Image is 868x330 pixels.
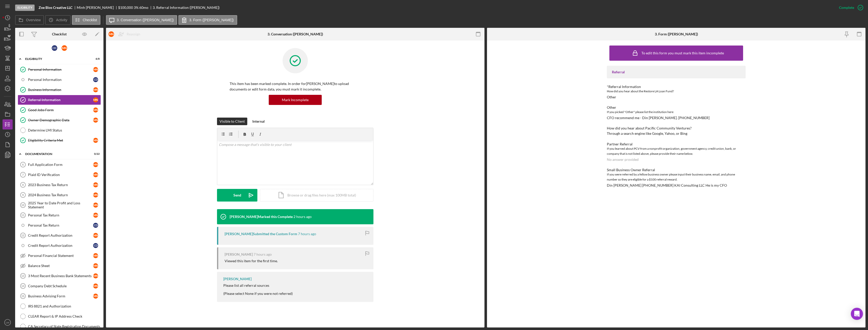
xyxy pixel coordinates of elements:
[607,142,746,146] div: Partner Referral
[220,118,245,125] div: Visible to Client
[18,230,101,240] a: 12Credit Report AuthorizationMN
[52,45,57,51] div: C D
[93,243,98,248] div: C D
[28,98,93,102] div: Referral Information
[612,70,741,74] div: Referral
[607,116,710,120] div: CFO recommend me - Din [PERSON_NAME]. [PHONE_NUMBER]
[22,193,24,196] tspan: 9
[56,18,67,22] label: Activity
[189,18,234,22] label: 3. Form ([PERSON_NAME])
[223,283,293,288] div: Please list all referral sources
[223,292,293,296] div: (Please select None if you were not referred)
[93,118,98,123] div: M N
[28,264,93,268] div: Balance Sheet
[3,317,13,327] button: LW
[106,29,145,39] button: MNReassign
[93,283,98,289] div: M N
[607,158,639,162] div: No answer provided
[18,200,101,210] a: 102025 Year to Date Profit and Loss StatementMN
[93,223,98,228] div: C D
[28,108,93,112] div: Good Jobs Form
[93,107,98,113] div: M N
[607,95,616,99] div: Other
[655,32,698,36] div: 3. Form ([PERSON_NAME])
[607,105,746,109] div: Other
[93,162,98,167] div: M N
[93,67,98,72] div: M N
[117,18,174,22] label: 3. Conversation ([PERSON_NAME])
[93,203,98,208] div: M N
[28,284,93,288] div: Company Debt Schedule
[28,173,93,177] div: Plaid ID Verification
[93,273,98,278] div: M N
[18,75,101,85] a: Personal InformationCD
[93,233,98,238] div: M N
[607,131,687,136] div: Through a search engine like Google, Yahoo, or Bing
[93,87,98,92] div: M N
[91,152,100,156] div: 0 / 22
[225,252,253,256] div: [PERSON_NAME]
[607,126,746,130] div: How did you hear about Pacific Community Ventures?
[18,240,101,251] a: Credit Report AuthorizationCD
[230,215,293,219] div: [PERSON_NAME] Marked this Complete
[127,29,140,39] div: Reassign
[18,301,101,311] a: IRS 8821 and Authorization
[93,77,98,82] div: C D
[21,295,24,298] tspan: 15
[28,294,93,298] div: Business Advising Form
[28,314,101,318] div: CLEAR Report & IP Address Check
[250,118,267,125] button: Internal
[18,170,101,180] a: 7Plaid ID VerificationMN
[139,6,148,10] div: 60 mo
[254,252,272,256] time: 2025-10-14 13:58
[15,15,44,25] button: Overview
[22,173,24,176] tspan: 7
[28,193,93,197] div: 2024 Business Tax Return
[18,210,101,220] a: 11Personal Tax ReturnMN
[28,128,101,132] div: Determine LMI Status
[15,5,35,11] div: Eligibility
[21,214,24,217] tspan: 11
[93,172,98,177] div: M N
[851,308,863,320] div: Open Intercom Messenger
[39,6,72,10] b: Zoe Bios Creative LLC
[28,304,101,308] div: IRS 8821 and Authorization
[77,6,118,10] div: Minh [PERSON_NAME]
[28,233,93,237] div: Credit Report Authorization
[6,321,10,324] text: LW
[21,234,24,237] tspan: 12
[28,223,93,227] div: Personal Tax Return
[45,15,70,25] button: Activity
[28,274,93,278] div: 3 Most Recent Business Bank Statements
[106,15,177,25] button: 3. Conversation ([PERSON_NAME])
[267,32,323,36] div: 3. Conversation ([PERSON_NAME])
[18,311,101,321] a: CLEAR Report & IP Address Check
[93,263,98,268] div: M N
[28,78,93,82] div: Personal Information
[153,6,220,10] div: 3. Referral Information ([PERSON_NAME])
[18,125,101,135] a: Determine LMI Status
[62,45,67,51] div: M N
[28,138,93,142] div: Eligibility Criteria Met
[28,201,93,209] div: 2025 Year to Date Profit and Loss Statement
[607,89,746,94] div: How did you hear about the Restore LA Loan Fund?
[28,324,101,328] div: CA Secretary of State Registration Documents
[22,183,24,186] tspan: 8
[607,168,746,172] div: Small Business Owner Referral
[18,95,101,105] a: Referral InformationMN
[834,3,865,13] button: Complete
[252,118,265,125] div: Internal
[28,163,93,167] div: Full Application Form
[22,163,24,166] tspan: 6
[18,251,101,261] a: Personal Financial StatementMN
[18,115,101,125] a: Owner Demographic DataMN
[28,118,93,122] div: Owner Demographic Data
[93,213,98,218] div: M N
[21,284,24,288] tspan: 14
[26,18,41,22] label: Overview
[178,15,237,25] button: 3. Form ([PERSON_NAME])
[607,109,746,115] div: If you picked "Other" please list the institution here
[108,31,114,37] div: M N
[72,15,100,25] button: Checklist
[225,259,278,263] div: Viewed this item for the first time.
